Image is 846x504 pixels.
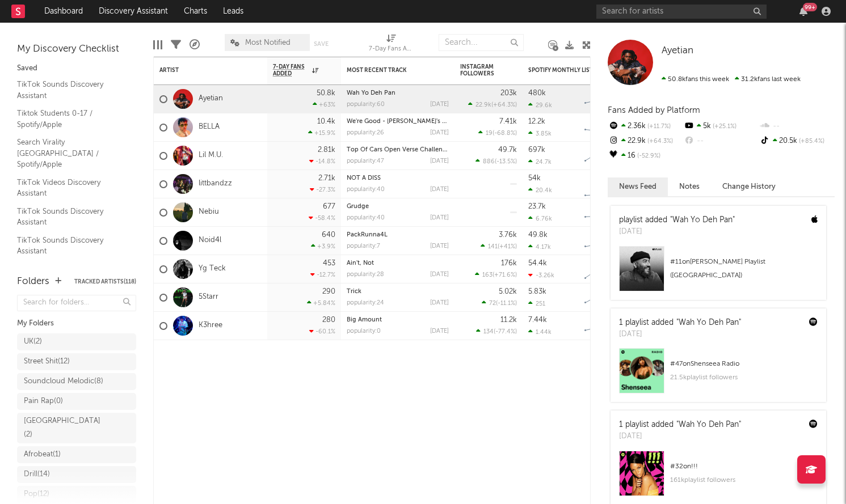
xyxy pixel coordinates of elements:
a: Noid4l [199,236,221,245]
a: Street Shit(12) [17,353,136,370]
a: TikTok Sounds Discovery Assistant [17,205,125,228]
span: 134 [483,329,494,335]
div: Street Shit ( 12 ) [24,355,70,369]
div: A&R Pipeline [190,28,200,61]
svg: Chart title [579,85,630,113]
div: 24.7k [528,158,552,166]
div: [DATE] [430,300,449,306]
div: popularity: 24 [347,300,384,306]
a: TikTok Sounds Discovery Assistant [17,78,125,101]
div: -14.8 % [309,158,335,165]
div: [DATE] [430,215,449,221]
div: 176k [501,260,517,267]
span: Most Notified [245,39,291,46]
div: 1 playlist added [619,317,741,329]
span: Ayetian [662,46,693,56]
svg: Chart title [579,142,630,170]
a: Wah Yo Deh Pan [347,90,395,96]
a: "Wah Yo Deh Pan" [676,319,741,327]
a: Ain't, Not [347,260,374,266]
button: Change History [711,177,787,196]
a: Trick [347,289,361,295]
a: "Wah Yo Deh Pan" [676,421,741,429]
div: [DATE] [619,226,735,238]
div: My Discovery Checklist [17,43,136,56]
div: ( ) [478,129,517,137]
span: +64.3 % [646,138,673,145]
a: K3hree [199,321,222,331]
span: Fans Added by Platform [608,106,700,115]
svg: Chart title [579,170,630,198]
span: 7-Day Fans Added [273,63,309,77]
div: NOT A DISS [347,175,449,181]
a: Lil M.U. [199,151,223,160]
a: Yg Teck [199,264,226,274]
div: 251 [528,300,545,307]
div: ( ) [481,243,517,250]
a: Ayetian [662,45,693,57]
input: Search... [439,34,524,51]
div: 22.9k [608,134,683,149]
a: TikTok Sounds Discovery Assistant [17,234,125,257]
svg: Chart title [579,312,630,340]
div: playlist added [619,214,735,226]
div: 2.71k [318,175,335,182]
div: -12.7 % [310,271,335,278]
div: 5.02k [499,288,517,295]
div: 677 [323,203,335,210]
a: 5Starr [199,293,218,302]
div: Filters [171,28,181,61]
a: "Wah Yo Deh Pan" [670,216,735,224]
a: Ayetian [199,94,223,104]
div: -- [759,119,835,134]
div: 453 [323,260,335,267]
a: Pain Rap(0) [17,393,136,410]
a: BELLA [199,122,220,132]
div: 280 [322,316,335,324]
div: 1 playlist added [619,419,741,431]
div: 640 [322,231,335,239]
div: [DATE] [619,329,741,340]
div: Artist [159,67,245,74]
div: My Folders [17,317,136,331]
input: Search for artists [596,5,767,19]
span: +71.6 % [494,272,515,278]
div: 1.44k [528,328,552,336]
div: ( ) [475,271,517,278]
a: Big Amount [347,317,382,323]
span: 141 [488,244,498,250]
div: -- [683,134,759,149]
div: 49.8k [528,231,548,239]
svg: Chart title [579,227,630,255]
div: 20.5k [759,134,835,149]
div: 5k [683,119,759,134]
div: We're Good - Elkka's Swing Yo Hips Remix [347,118,449,125]
a: We're Good - [PERSON_NAME]'s Swing Yo Hips Remix [347,118,504,125]
div: +5.84 % [307,299,335,307]
div: popularity: 0 [347,328,381,334]
div: Folders [17,275,49,289]
div: Ain't, Not [347,260,449,266]
a: #47onShenseea Radio21.5kplaylist followers [611,348,826,402]
div: # 47 on Shenseea Radio [670,357,818,371]
button: Tracked Artists(118) [74,279,136,285]
span: +25.1 % [711,124,736,130]
div: ( ) [475,158,517,165]
div: 203k [500,90,517,97]
div: Trick [347,289,449,295]
div: [GEOGRAPHIC_DATA] ( 2 ) [24,414,104,442]
div: popularity: 40 [347,215,385,221]
div: # 32 on !!! [670,460,818,473]
div: 12.2k [528,118,545,125]
a: Top Of Cars Open Verse Challenge [347,147,450,153]
div: -3.26k [528,272,554,279]
span: -77.4 % [495,329,515,335]
div: 49.7k [498,146,517,154]
div: popularity: 47 [347,158,384,164]
div: # 11 on [PERSON_NAME] Playlist ([GEOGRAPHIC_DATA]) [670,255,818,282]
div: 7-Day Fans Added (7-Day Fans Added) [369,43,414,56]
span: 22.9k [475,102,491,108]
a: PackRunna4L [347,232,388,238]
a: Drill(14) [17,466,136,483]
span: -13.5 % [496,159,515,165]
